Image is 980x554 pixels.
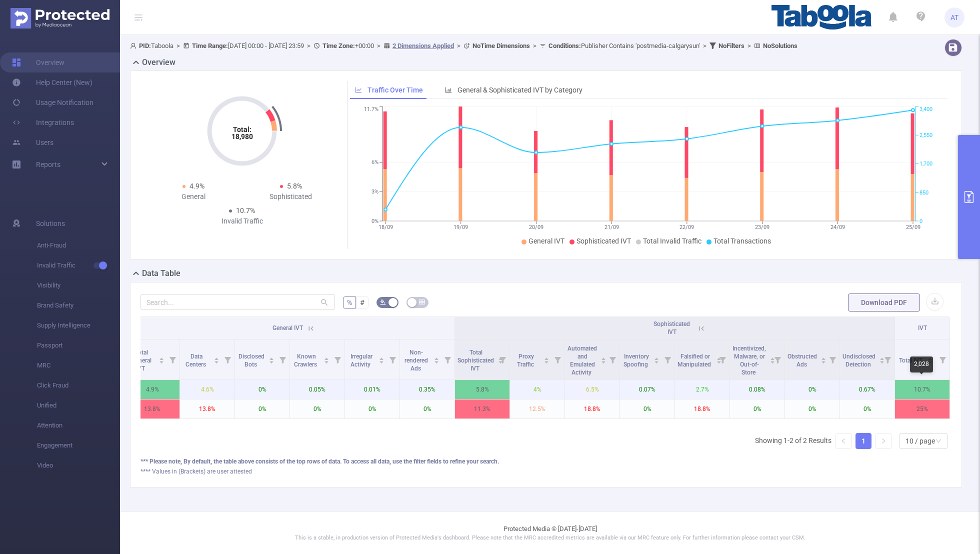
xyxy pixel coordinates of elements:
[434,356,439,359] i: icon: caret-up
[158,356,164,362] div: Sort
[235,380,289,399] p: 0%
[37,455,120,475] span: Video
[193,216,291,226] div: Invalid Traffic
[37,415,120,435] span: Attention
[142,56,175,68] h2: Overview
[238,353,264,368] span: Disclosed Bots
[548,42,581,49] b: Conditions :
[905,224,920,230] tspan: 25/09
[770,339,784,379] i: Filter menu
[653,356,659,362] div: Sort
[455,399,509,418] p: 11.3%
[379,359,384,362] i: icon: caret-down
[543,356,549,362] div: Sort
[935,438,941,445] i: icon: down
[927,356,933,362] div: Sort
[385,339,399,379] i: Filter menu
[140,457,951,466] div: *** Please note, By default, the table above consists of the top rows of data. To access all data...
[679,224,694,230] tspan: 22/09
[653,320,690,335] span: Sophisticated IVT
[895,380,949,399] p: 10.7%
[236,206,255,214] span: 10.7%
[37,255,120,275] span: Invalid Traffic
[842,353,875,368] span: Undisclosed Detection
[364,106,378,113] tspan: 11.7%
[360,298,364,306] span: #
[433,356,439,362] div: Sort
[528,237,564,245] span: General IVT
[835,433,851,449] li: Previous Page
[173,42,183,49] span: >
[548,42,700,49] span: Publisher Contains 'postmedia-calgarysun'
[37,275,120,295] span: Visibility
[10,8,109,28] img: Protected Media
[12,72,92,92] a: Help Center (New)
[367,86,423,94] span: Traffic Over Time
[654,359,659,362] i: icon: caret-down
[744,42,754,49] span: >
[919,161,932,167] tspan: 1,700
[660,339,674,379] i: Filter menu
[287,182,302,190] span: 5.8%
[840,380,894,399] p: 0.67%
[830,224,844,230] tspan: 24/09
[36,154,60,174] a: Reports
[345,380,399,399] p: 0.01%
[378,224,392,230] tspan: 18/09
[235,399,289,418] p: 0%
[820,356,826,362] div: Sort
[445,86,452,93] i: icon: bar-chart
[350,353,372,368] span: Irregular Activity
[623,353,649,368] span: Inventory Spoofing
[371,218,378,224] tspan: 0%
[675,399,729,418] p: 18.8%
[855,433,871,449] li: 1
[380,299,386,305] i: icon: bg-colors
[400,399,454,418] p: 0%
[840,399,894,418] p: 0%
[378,356,384,362] div: Sort
[140,467,951,476] div: **** Values in (Brackets) are user attested
[787,353,817,368] span: Obstructed Ads
[12,112,74,132] a: Integrations
[510,399,564,418] p: 12.5%
[269,359,274,362] i: icon: caret-down
[755,224,769,230] tspan: 23/09
[242,191,339,202] div: Sophisticated
[713,237,771,245] span: Total Transactions
[454,42,463,49] span: >
[12,52,64,72] a: Overview
[950,7,958,27] span: AT
[919,132,932,138] tspan: 2,550
[919,106,932,113] tspan: 3,400
[324,359,329,362] i: icon: caret-down
[715,339,729,379] i: Filter menu
[604,224,618,230] tspan: 21/09
[840,438,846,444] i: icon: left
[268,356,274,362] div: Sort
[732,345,766,376] span: Incentivized, Malware, or Out-of-Store
[457,86,582,94] span: General & Sophisticated IVT by Category
[214,359,219,362] i: icon: caret-down
[875,433,891,449] li: Next Page
[371,159,378,166] tspan: 6%
[37,295,120,315] span: Brand Safety
[820,356,826,359] i: icon: caret-up
[848,293,920,311] button: Download PDF
[856,433,871,448] a: 1
[565,380,619,399] p: 6.5%
[528,224,543,230] tspan: 20/09
[185,353,207,368] span: Data Centers
[37,335,120,355] span: Passport
[600,356,606,362] div: Sort
[130,42,139,49] i: icon: user
[371,188,378,195] tspan: 3%
[180,380,234,399] p: 4.6%
[275,339,289,379] i: Filter menu
[345,399,399,418] p: 0%
[189,182,204,190] span: 4.9%
[605,339,619,379] i: Filter menu
[120,511,980,554] footer: Protected Media © [DATE]-[DATE]
[550,339,564,379] i: Filter menu
[600,356,606,359] i: icon: caret-up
